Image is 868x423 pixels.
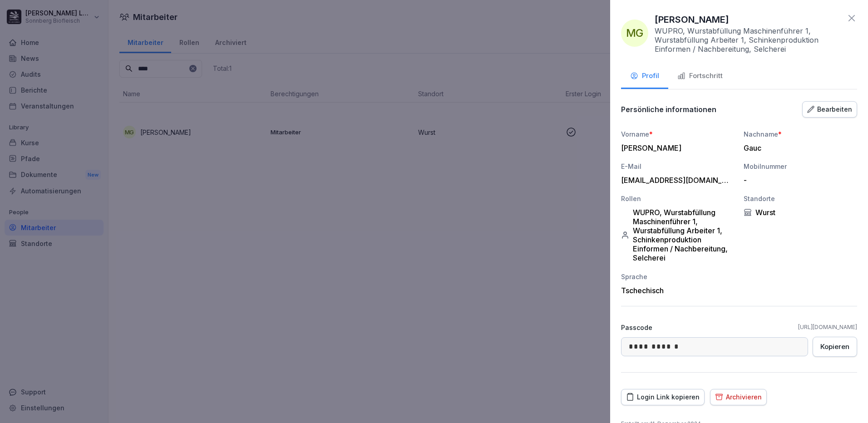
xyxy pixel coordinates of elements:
div: Gauc [744,143,853,152]
div: [EMAIL_ADDRESS][DOMAIN_NAME] [621,176,730,185]
div: Kopieren [820,342,849,352]
div: Wurst [744,208,857,217]
div: WUPRO, Wurstabfüllung Maschinenführer 1, Wurstabfüllung Arbeiter 1, Schinkenproduktion Einformen ... [621,208,735,262]
div: Vorname [621,129,735,139]
div: Archivieren [715,392,762,402]
div: Login Link kopieren [626,392,700,402]
button: Bearbeiten [802,101,857,118]
div: Nachname [744,129,857,139]
div: Tschechisch [621,286,735,295]
button: Archivieren [710,389,767,405]
div: - [744,176,853,185]
div: E-Mail [621,162,735,171]
a: [URL][DOMAIN_NAME] [798,323,857,331]
div: Fortschritt [677,71,723,81]
div: Sprache [621,272,735,281]
p: WUPRO, Wurstabfüllung Maschinenführer 1, Wurstabfüllung Arbeiter 1, Schinkenproduktion Einformen ... [655,26,842,54]
p: Passcode [621,323,652,332]
p: [PERSON_NAME] [655,13,729,26]
button: Kopieren [813,337,857,357]
div: Profil [630,71,659,81]
div: Bearbeiten [807,104,852,114]
div: Standorte [744,194,857,203]
button: Login Link kopieren [621,389,705,405]
div: Rollen [621,194,735,203]
div: Mobilnummer [744,162,857,171]
button: Profil [621,64,668,89]
div: MG [621,20,648,47]
p: Persönliche informationen [621,105,716,114]
div: [PERSON_NAME] [621,143,730,152]
button: Fortschritt [668,64,732,89]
